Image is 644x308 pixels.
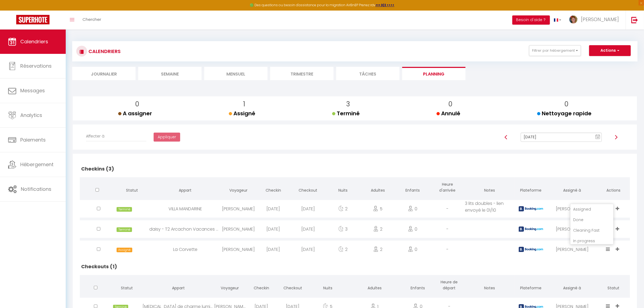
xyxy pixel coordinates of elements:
th: Checkin [256,177,291,199]
p: 3 [336,99,360,109]
span: Paiements [20,136,46,143]
div: 2 [360,241,395,258]
div: 0 [395,241,430,258]
h2: Checkins (3) [80,160,630,177]
p: 0 [441,99,460,109]
img: booking2.png [519,247,543,252]
th: Assigné à [547,177,597,199]
a: >>> ICI <<<< [375,3,394,7]
span: Nettoyage rapide [537,110,592,117]
th: Plateforme [514,177,547,199]
img: ... [569,15,577,24]
span: Notifications [21,186,51,192]
p: 0 [541,99,592,109]
a: ... [PERSON_NAME] [565,11,626,30]
div: - [430,220,465,238]
div: [PERSON_NAME] [547,220,597,238]
span: Hébergement [20,161,54,168]
div: [DATE] [256,241,291,258]
div: [PERSON_NAME] [547,241,597,258]
div: [PERSON_NAME] [221,241,256,258]
li: Cleaning Fast [570,225,613,235]
div: [DATE] [291,241,326,258]
th: Heure d'arrivée [430,177,465,199]
li: Trimestre [270,67,333,80]
div: 5 [360,200,395,218]
span: A assigner [118,110,152,117]
th: Voyageur [221,177,256,199]
text: 10 [596,136,599,139]
th: Nuits [309,275,347,296]
th: Checkout [291,177,326,199]
th: Enfants [402,275,433,296]
p: 1 [233,99,255,109]
div: [PERSON_NAME] [221,220,256,238]
th: Plateforme [514,275,547,296]
div: [PERSON_NAME] [547,200,597,218]
span: Terminé [117,207,132,212]
span: Terminé [332,110,360,117]
li: Journalier [72,67,136,80]
div: 2 [325,200,360,218]
th: Voyageur [214,275,246,296]
th: Statut [597,275,630,296]
button: Besoin d'aide ? [512,15,550,25]
div: [DATE] [291,220,326,238]
th: Heure de départ [434,275,465,296]
li: Semaine [138,67,202,80]
div: - [430,200,465,218]
span: Réservations [20,63,52,69]
span: Annulé [437,110,460,117]
div: La Corvette [150,241,221,258]
span: Appart [179,188,191,193]
td: 3 lits doubles - lien envoyé le 01/10 [465,199,514,219]
span: Calendriers [20,38,48,45]
button: Appliquer [154,133,180,142]
div: [DATE] [256,220,291,238]
div: [PERSON_NAME] [221,200,256,218]
img: arrow-left3.svg [504,135,508,139]
img: booking2.png [519,206,543,211]
th: Checkout [277,275,308,296]
li: Mensuel [204,67,267,80]
th: Nuits [325,177,360,199]
span: Assigné [229,110,255,117]
div: daisy - T2 Arcachon Vacances et Plages a 50 mètres [150,220,221,238]
img: logout [631,17,638,23]
button: Filtrer par hébergement [529,45,581,56]
div: VILLA MANDARINE [150,200,221,218]
span: [PERSON_NAME] [581,16,619,23]
div: 3 [325,220,360,238]
input: Select Date [521,133,602,142]
a: Chercher [78,11,105,30]
span: Statut [126,188,138,193]
li: Tâches [336,67,399,80]
span: Messages [20,87,45,94]
span: Statut [121,285,133,291]
div: [DATE] [291,200,326,218]
th: Adultes [360,177,395,199]
img: Super Booking [16,15,49,24]
th: Assigné à [547,275,597,296]
h3: CALENDRIERS [87,45,121,57]
img: arrow-right3.svg [614,135,618,139]
th: Adultes [347,275,402,296]
th: Notes [465,177,514,199]
div: 2 [360,220,395,238]
th: Checkin [246,275,277,296]
th: Actions [597,177,630,199]
span: Assigné [117,248,132,252]
p: 0 [123,99,152,109]
h2: Checkouts (1) [80,258,630,275]
th: Enfants [395,177,430,199]
div: [DATE] [256,200,291,218]
th: Notes [465,275,514,296]
span: Analytics [20,112,42,119]
div: - [430,241,465,258]
span: Appart [172,285,185,291]
li: In progress [570,236,613,246]
li: Planning [402,67,465,80]
span: Chercher [82,17,101,22]
div: 0 [395,200,430,218]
